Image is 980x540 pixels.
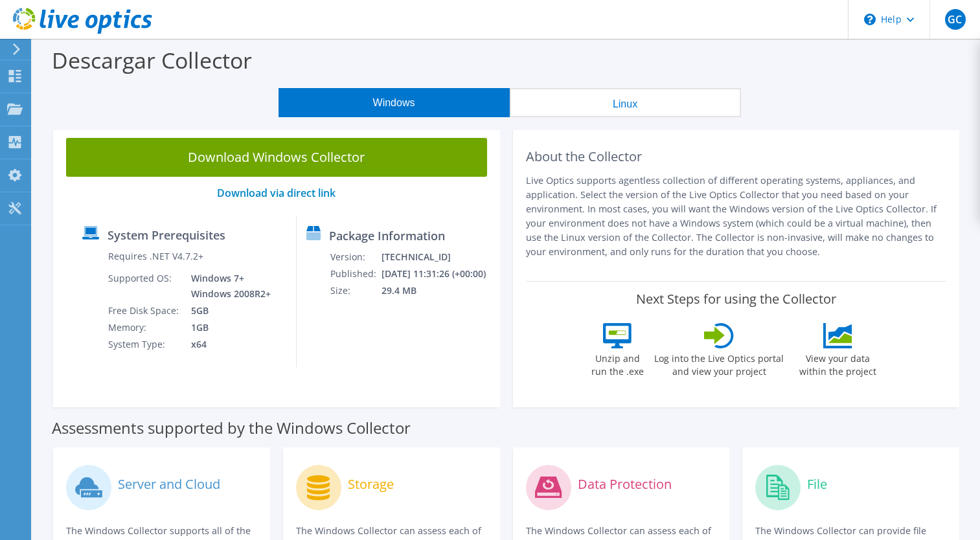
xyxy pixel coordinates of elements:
span: GC [945,9,966,30]
button: Windows [279,88,510,117]
button: Linux [510,88,741,117]
label: Descargar Collector [52,45,252,75]
td: Memory: [108,319,181,336]
td: x64 [181,336,273,353]
label: File [807,478,827,491]
a: Download via direct link [217,186,336,200]
td: [DATE] 11:31:26 (+00:00) [381,265,494,282]
td: Supported OS: [108,270,181,302]
td: 29.4 MB [381,282,494,299]
td: Published: [330,265,380,282]
label: Log into the Live Optics portal and view your project [654,348,784,378]
a: Download Windows Collector [66,138,487,177]
p: Live Optics supports agentless collection of different operating systems, appliances, and applica... [526,174,947,259]
td: Free Disk Space: [108,302,181,319]
td: 1GB [181,319,273,336]
td: 5GB [181,302,273,319]
label: Storage [348,478,394,491]
td: Size: [330,282,380,299]
svg: \n [864,14,876,25]
td: Windows 7+ Windows 2008R2+ [181,270,273,302]
label: Unzip and run the .exe [587,348,647,378]
label: System Prerequisites [108,229,225,242]
label: Server and Cloud [118,478,220,491]
td: Version: [330,249,380,265]
td: System Type: [108,336,181,353]
label: Assessments supported by the Windows Collector [52,422,411,434]
label: Data Protection [578,478,672,491]
h2: About the Collector [526,149,947,164]
td: [TECHNICAL_ID] [381,249,494,265]
label: Package Information [329,229,445,242]
label: Next Steps for using the Collector [636,291,836,307]
label: Requires .NET V4.7.2+ [108,250,203,263]
label: View your data within the project [791,348,884,378]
